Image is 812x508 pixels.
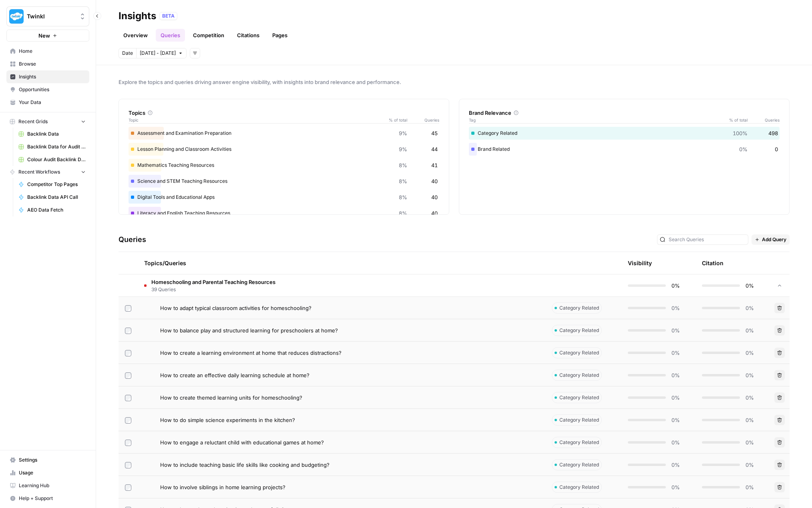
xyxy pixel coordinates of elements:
[559,461,599,468] span: Category Related
[232,29,264,42] a: Citations
[160,349,342,357] span: How to create a learning environment at home that reduces distractions?
[431,161,438,169] span: 41
[628,259,652,267] div: Visibility
[702,252,724,274] div: Citation
[559,416,599,424] span: Category Related
[399,129,407,137] span: 9%
[188,29,229,42] a: Competition
[671,394,680,402] span: 0%
[6,116,89,128] button: Recent Grids
[144,252,539,274] div: Topics/Queries
[733,129,748,137] span: 100%
[151,286,275,293] span: 39 Queries
[745,349,754,357] span: 0%
[559,304,599,312] span: Category Related
[775,145,778,153] span: 0
[6,492,89,505] button: Help + Support
[469,143,780,156] div: Brand Related
[27,181,86,188] span: Competitor Top Pages
[671,326,680,334] span: 0%
[27,12,75,20] span: Twinkl
[671,416,680,424] span: 0%
[129,109,439,117] div: Topics
[27,130,86,138] span: Backlink Data
[27,156,86,163] span: Colour Audit Backlink Data
[752,234,790,245] button: Add Query
[762,236,786,243] span: Add Query
[431,145,438,153] span: 44
[671,461,680,469] span: 0%
[431,193,438,201] span: 40
[671,483,680,491] span: 0%
[122,50,133,57] span: Date
[559,439,599,446] span: Category Related
[559,327,599,334] span: Category Related
[119,234,146,245] h3: Queries
[119,10,156,22] div: Insights
[15,191,89,204] a: Backlink Data API Call
[140,50,176,57] span: [DATE] - [DATE]
[15,140,89,153] a: Backlink Data for Audit Grid
[18,168,60,176] span: Recent Workflows
[9,9,24,24] img: Twinkl Logo
[38,32,50,40] span: New
[6,70,89,83] a: Insights
[745,438,754,446] span: 0%
[19,86,86,93] span: Opportunities
[27,194,86,201] span: Backlink Data API Call
[129,127,439,140] div: Assessment and Examination Preparation
[15,153,89,166] a: Colour Audit Backlink Data
[6,479,89,492] a: Learning Hub
[745,394,754,402] span: 0%
[399,161,407,169] span: 8%
[671,371,680,379] span: 0%
[15,178,89,191] a: Competitor Top Pages
[119,78,790,86] span: Explore the topics and queries driving answer engine visibility, with insights into brand relevan...
[671,282,680,290] span: 0%
[129,117,383,123] span: Topic
[129,143,439,156] div: Lesson Planning and Classroom Activities
[559,349,599,356] span: Category Related
[745,326,754,334] span: 0%
[15,128,89,140] a: Backlink Data
[160,461,330,469] span: How to include teaching basic life skills like cooking and budgeting?
[6,466,89,479] a: Usage
[6,454,89,466] a: Settings
[119,29,153,42] a: Overview
[748,117,780,123] span: Queries
[129,175,439,188] div: Science and STEM Teaching Resources
[745,371,754,379] span: 0%
[671,349,680,357] span: 0%
[559,372,599,379] span: Category Related
[407,117,439,123] span: Queries
[469,117,724,123] span: Tag
[745,416,754,424] span: 0%
[129,207,439,220] div: Literacy and English Teaching Resources
[724,117,748,123] span: % of total
[19,482,86,489] span: Learning Hub
[6,58,89,70] a: Browse
[669,236,746,244] input: Search Queries
[267,29,292,42] a: Pages
[160,371,310,379] span: How to create an effective daily learning schedule at home?
[151,278,275,286] span: Homeschooling and Parental Teaching Resources
[399,177,407,185] span: 8%
[19,99,86,106] span: Your Data
[671,438,680,446] span: 0%
[19,48,86,55] span: Home
[160,326,338,334] span: How to balance play and structured learning for preschoolers at home?
[559,484,599,491] span: Category Related
[160,394,302,402] span: How to create themed learning units for homeschooling?
[159,12,177,20] div: BETA
[27,143,86,150] span: Backlink Data for Audit Grid
[19,469,86,476] span: Usage
[431,177,438,185] span: 40
[431,129,438,137] span: 45
[399,145,407,153] span: 9%
[6,45,89,58] a: Home
[160,438,324,446] span: How to engage a reluctant child with educational games at home?
[671,304,680,312] span: 0%
[739,145,748,153] span: 0%
[6,83,89,96] a: Opportunities
[469,109,780,117] div: Brand Relevance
